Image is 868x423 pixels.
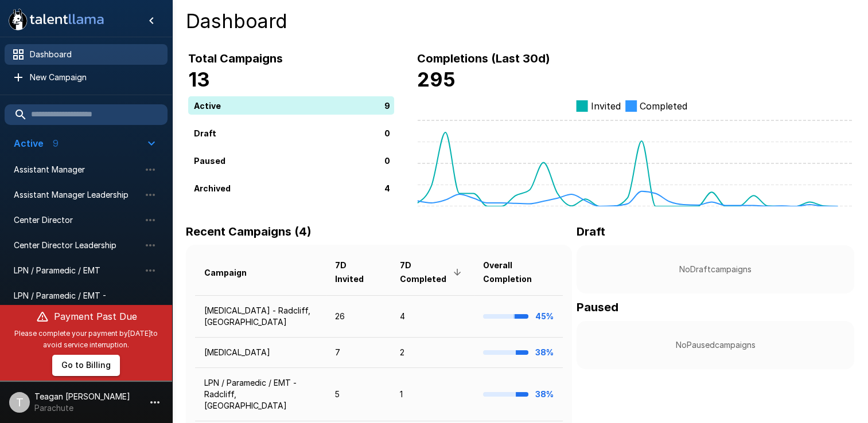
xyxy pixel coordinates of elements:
span: Overall Completion [483,258,554,286]
span: 7D Invited [335,258,382,286]
b: 45% [535,311,554,321]
td: 2 [391,338,473,368]
b: 38% [535,347,554,357]
td: 7 [326,338,391,368]
p: 9 [384,99,390,111]
td: 5 [326,368,391,421]
td: 4 [391,295,473,337]
b: Total Campaigns [188,52,283,65]
td: [MEDICAL_DATA] - Radcliff, [GEOGRAPHIC_DATA] [195,295,326,337]
p: 0 [384,154,390,166]
td: [MEDICAL_DATA] [195,338,326,368]
b: 13 [188,68,210,91]
td: LPN / Paramedic / EMT - Radcliff, [GEOGRAPHIC_DATA] [195,368,326,421]
td: 26 [326,295,391,337]
span: Campaign [204,266,262,280]
p: No Paused campaigns [595,339,836,351]
p: 4 [384,182,390,194]
p: No Draft campaigns [595,264,836,275]
b: Paused [577,300,618,314]
td: 1 [391,368,473,421]
b: Completions (Last 30d) [417,52,550,65]
h4: Dashboard [186,9,854,33]
b: Draft [577,225,605,238]
b: Recent Campaigns (4) [186,225,312,238]
b: 295 [417,68,456,91]
b: 38% [535,389,554,399]
p: 0 [384,127,390,139]
span: 7D Completed [400,258,464,286]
